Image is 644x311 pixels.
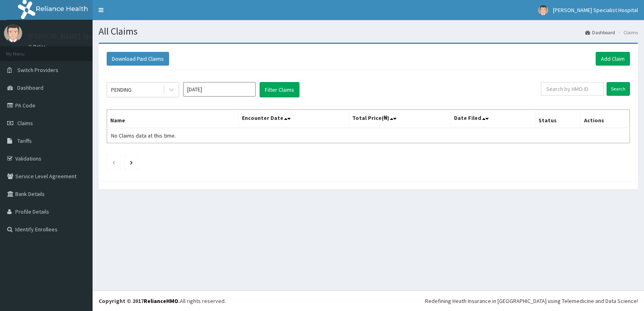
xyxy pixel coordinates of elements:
[607,82,630,96] input: Search
[107,110,239,128] th: Name
[239,110,349,128] th: Encounter Date
[17,66,58,74] span: Switch Providers
[99,297,180,305] strong: Copyright © 2017 .
[535,110,580,128] th: Status
[580,110,630,128] th: Actions
[17,84,43,91] span: Dashboard
[144,297,178,305] a: RelianceHMO
[553,6,638,14] span: [PERSON_NAME] Specialist Hospital
[112,159,116,166] a: Previous page
[541,82,604,96] input: Search by HMO ID
[99,26,638,37] h1: All Claims
[616,29,638,36] li: Claims
[28,44,47,49] a: Online
[130,159,133,166] a: Next page
[585,29,615,36] a: Dashboard
[17,137,32,144] span: Tariffs
[538,5,548,15] img: User Image
[107,52,169,66] button: Download Paid Claims
[28,33,142,40] p: [PERSON_NAME] Specialist Hospital
[425,297,638,305] div: Redefining Heath Insurance in [GEOGRAPHIC_DATA] using Telemedicine and Data Science!
[349,110,450,128] th: Total Price(₦)
[111,86,132,94] div: PENDING
[111,132,176,139] span: No Claims data at this time.
[260,82,299,97] button: Filter Claims
[93,290,644,311] footer: All rights reserved.
[183,82,256,97] input: Select Month and Year
[596,52,630,66] a: Add Claim
[451,110,535,128] th: Date Filed
[17,119,33,127] span: Claims
[4,24,22,42] img: User Image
